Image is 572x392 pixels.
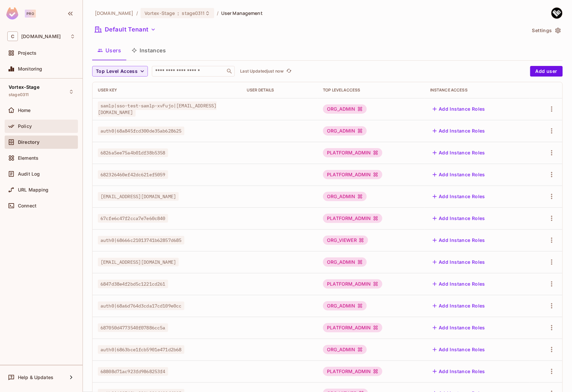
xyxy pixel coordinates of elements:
span: 67cfe6c47f2cca7e7e60c840 [98,214,168,223]
span: Elements [18,155,38,161]
span: Vortex-Stage [9,84,39,90]
span: Projects [18,50,36,56]
button: Add Instance Roles [430,366,488,377]
span: : [177,11,179,16]
button: Instances [126,42,171,59]
div: Instance Access [430,87,525,93]
span: Directory [18,140,39,145]
div: ORG_VIEWER [323,236,368,245]
span: Connect [18,203,36,208]
div: ORG_ADMIN [323,104,366,114]
div: ORG_ADMIN [323,345,366,354]
button: Add Instance Roles [430,235,488,246]
div: PLATFORM_ADMIN [323,323,382,332]
button: Default Tenant [92,24,159,35]
button: Add Instance Roles [430,169,488,180]
span: 6826a5ee75a4b01df38b5358 [98,148,168,157]
div: ORG_ADMIN [323,257,366,267]
span: [EMAIL_ADDRESS][DOMAIN_NAME] [98,192,179,201]
span: Policy [18,124,32,129]
button: Add Instance Roles [430,257,488,267]
span: Click to refresh data [284,67,293,75]
span: stage0311 [182,10,205,16]
div: Top Level Access [323,87,419,93]
span: stage0311 [9,92,29,97]
button: Add Instance Roles [430,322,488,333]
button: Top Level Access [92,66,148,77]
span: auth0|68a6d764d3cda17cd109e0cc [98,302,184,310]
button: refresh [285,67,293,75]
span: Top Level Access [96,67,138,76]
span: refresh [286,68,292,75]
span: 6847d38e4f2bd5c1221cd261 [98,280,168,288]
button: Add user [530,66,563,77]
span: Audit Log [18,171,40,177]
img: Qianwen Li [551,8,562,19]
div: User Details [247,87,312,93]
span: C [7,31,18,41]
button: Add Instance Roles [430,344,488,355]
span: samlp|sso-test-samlp-xvFujo|[EMAIL_ADDRESS][DOMAIN_NAME] [98,101,217,117]
button: Add Instance Roles [430,213,488,224]
p: Last Updated just now [240,69,284,74]
li: / [136,10,138,16]
div: PLATFORM_ADMIN [323,170,382,179]
button: Add Instance Roles [430,191,488,202]
span: 68808d71ac923fd9868253f4 [98,367,168,376]
div: PLATFORM_ADMIN [323,279,382,289]
span: auth0|68a845fcd300de35ab628625 [98,127,184,135]
span: the active workspace [95,10,134,16]
span: auth0|6863bce1fcb5901e471d2b68 [98,345,184,354]
li: / [217,10,219,16]
span: User Management [221,10,263,16]
div: PLATFORM_ADMIN [323,148,382,157]
img: SReyMgAAAABJRU5ErkJggg== [6,7,18,20]
span: Workspace: consoleconnect.com [21,34,61,39]
div: Pro [25,10,36,18]
span: Monitoring [18,66,42,72]
div: PLATFORM_ADMIN [323,367,382,376]
span: 687050d4773540f07886cc5a [98,323,168,332]
span: URL Mapping [18,187,49,193]
span: 682326460ef42dc621ef5059 [98,170,168,179]
button: Users [92,42,126,59]
span: Help & Updates [18,375,53,380]
div: User Key [98,87,236,93]
span: Home [18,108,31,113]
span: [EMAIL_ADDRESS][DOMAIN_NAME] [98,258,179,266]
button: Add Instance Roles [430,147,488,158]
button: Add Instance Roles [430,126,488,136]
div: ORG_ADMIN [323,301,366,310]
button: Settings [530,25,563,36]
span: auth0|68666c21013741b62857d685 [98,236,184,245]
span: Vortex-Stage [145,10,175,16]
div: ORG_ADMIN [323,192,366,201]
button: Add Instance Roles [430,301,488,311]
div: PLATFORM_ADMIN [323,214,382,223]
button: Add Instance Roles [430,104,488,114]
div: ORG_ADMIN [323,126,366,136]
button: Add Instance Roles [430,279,488,289]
